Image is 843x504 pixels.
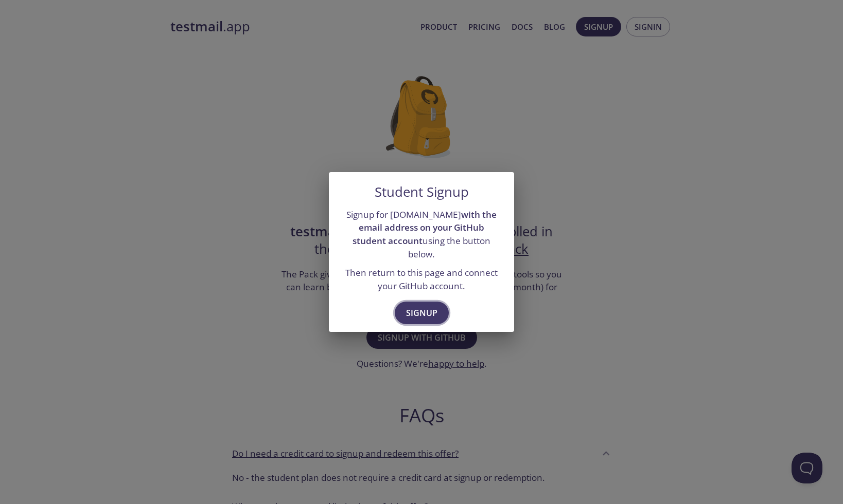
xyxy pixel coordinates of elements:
p: Then return to this page and connect your GitHub account. [341,266,502,292]
button: Signup [395,302,449,324]
strong: with the email address on your GitHub student account [353,209,497,247]
span: Signup [406,306,437,320]
h5: Student Signup [375,184,469,200]
p: Signup for [DOMAIN_NAME] using the button below. [341,208,502,261]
